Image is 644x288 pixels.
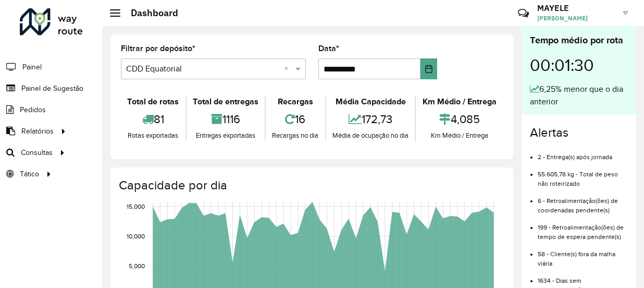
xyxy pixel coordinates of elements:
[318,42,339,55] label: Data
[530,47,628,83] div: 00:01:30
[123,95,183,108] div: Total de rotas
[121,42,195,55] label: Filtrar por depósito
[127,233,145,239] text: 10,000
[21,83,83,94] span: Painel de Sugestão
[420,58,437,79] button: Choose Date
[127,203,145,210] text: 15,000
[418,108,500,130] div: 4,085
[189,130,263,141] div: Entregas exportadas
[22,62,42,73] span: Painel
[21,147,53,158] span: Consultas
[329,130,413,141] div: Média de ocupação no dia
[538,242,628,268] li: 58 - Cliente(s) fora da malha viária
[530,33,628,47] div: Tempo médio por rota
[538,215,628,242] li: 199 - Retroalimentação(ões) de tempo de espera pendente(s)
[530,83,628,108] div: 6,25% menor que o dia anterior
[268,108,323,130] div: 16
[538,145,628,162] li: 2 - Entrega(s) após jornada
[20,169,39,179] span: Tático
[189,108,263,130] div: 1116
[129,263,145,270] text: 5,000
[123,108,183,130] div: 81
[418,130,500,141] div: Km Médio / Entrega
[329,95,413,108] div: Média Capacidade
[284,63,293,75] span: Clear all
[20,104,46,115] span: Pedidos
[21,126,54,137] span: Relatórios
[512,2,535,25] a: Contato Rápido
[530,125,628,140] h4: Alertas
[538,188,628,215] li: 6 - Retroalimentação(ões) de coordenadas pendente(s)
[329,108,413,130] div: 172,73
[268,130,323,141] div: Recargas no dia
[123,130,183,141] div: Rotas exportadas
[189,95,263,108] div: Total de entregas
[537,14,615,23] span: [PERSON_NAME]
[120,7,178,19] h2: Dashboard
[119,178,503,193] h4: Capacidade por dia
[418,95,500,108] div: Km Médio / Entrega
[538,162,628,188] li: 55.605,78 kg - Total de peso não roteirizado
[268,95,323,108] div: Recargas
[537,3,615,13] h3: MAYELE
